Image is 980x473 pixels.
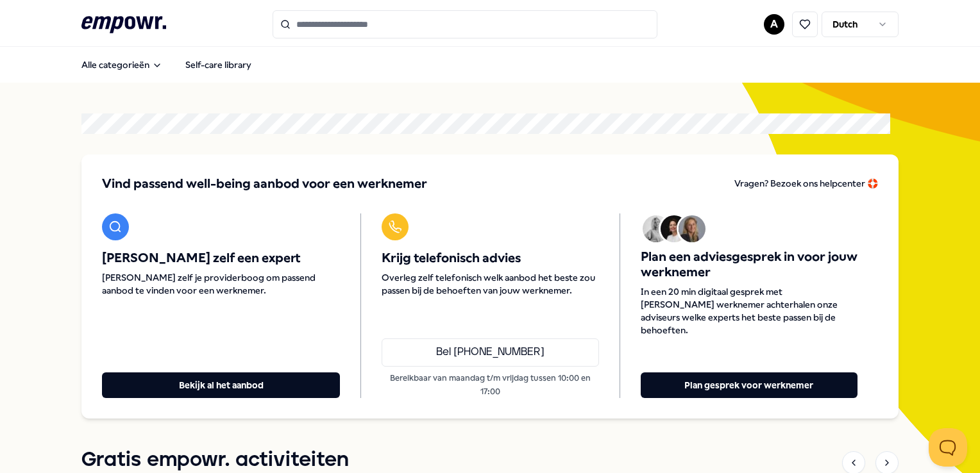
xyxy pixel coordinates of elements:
img: Avatar [679,215,705,242]
button: Bekijk al het aanbod [102,372,340,398]
span: Vragen? Bezoek ons helpcenter 🛟 [734,178,878,188]
button: Plan gesprek voor werknemer [641,372,857,398]
span: [PERSON_NAME] zelf je providerboog om passend aanbod te vinden voor een werknemer. [102,271,340,297]
p: Bereikbaar van maandag t/m vrijdag tussen 10:00 en 17:00 [382,372,598,398]
nav: Main [71,52,262,78]
span: Overleg zelf telefonisch welk aanbod het beste zou passen bij de behoeften van jouw werknemer. [382,271,598,297]
button: Alle categorieën [71,52,173,78]
span: Krijg telefonisch advies [382,251,598,266]
a: Self-care library [175,52,262,78]
a: Bel [PHONE_NUMBER] [382,338,598,367]
a: Vragen? Bezoek ons helpcenter 🛟 [734,175,878,193]
span: [PERSON_NAME] zelf een expert [102,251,340,266]
span: Vind passend well-being aanbod voor een werknemer [102,175,427,193]
img: Avatar [643,215,670,242]
img: Avatar [661,215,688,242]
button: A [764,14,784,35]
span: In een 20 min digitaal gesprek met [PERSON_NAME] werknemer achterhalen onze adviseurs welke exper... [641,285,857,336]
input: Search for products, categories or subcategories [273,10,657,38]
span: Plan een adviesgesprek in voor jouw werknemer [641,249,857,280]
iframe: Help Scout Beacon - Open [929,428,967,467]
